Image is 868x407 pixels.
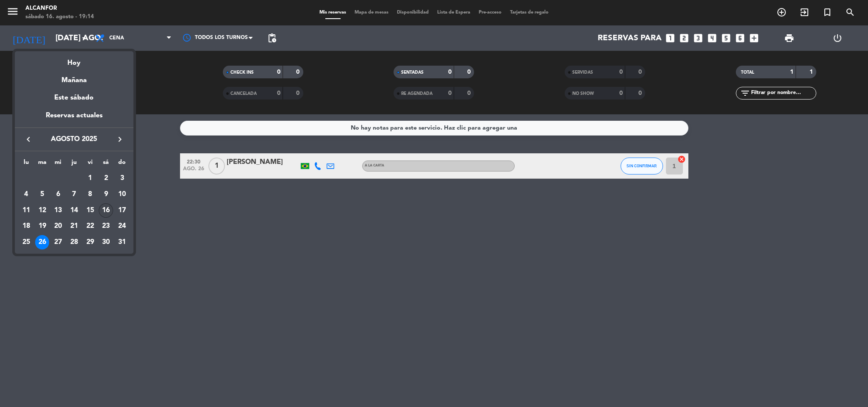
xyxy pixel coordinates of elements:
[18,158,34,171] th: lunes
[34,158,50,171] th: martes
[99,187,113,202] div: 9
[15,86,133,110] div: Este sábado
[83,235,97,249] div: 29
[51,187,65,202] div: 6
[82,186,98,202] td: 8 de agosto de 2025
[35,235,50,249] div: 26
[82,171,98,187] td: 1 de agosto de 2025
[99,171,113,186] div: 2
[99,219,113,234] div: 23
[15,51,133,69] div: Hoy
[19,235,33,249] div: 25
[19,187,33,202] div: 4
[50,219,66,235] td: 20 de agosto de 2025
[83,171,97,186] div: 1
[67,219,81,234] div: 21
[18,171,82,187] td: AGO.
[115,171,129,186] div: 3
[18,186,34,202] td: 4 de agosto de 2025
[98,158,114,171] th: sábado
[36,134,112,145] span: agosto 2025
[99,203,113,218] div: 16
[51,219,65,234] div: 20
[98,171,114,187] td: 2 de agosto de 2025
[83,187,97,202] div: 8
[114,234,130,250] td: 31 de agosto de 2025
[18,219,34,235] td: 18 de agosto de 2025
[67,187,81,202] div: 7
[98,186,114,202] td: 9 de agosto de 2025
[115,203,129,218] div: 17
[21,134,36,145] button: keyboard_arrow_left
[115,219,129,234] div: 24
[114,158,130,171] th: domingo
[51,235,65,249] div: 27
[50,186,66,202] td: 6 de agosto de 2025
[15,69,133,86] div: Mañana
[35,187,50,202] div: 5
[115,235,129,249] div: 31
[34,202,50,219] td: 12 de agosto de 2025
[50,158,66,171] th: miércoles
[34,186,50,202] td: 5 de agosto de 2025
[15,110,133,127] div: Reservas actuales
[112,134,128,145] button: keyboard_arrow_right
[66,234,82,250] td: 28 de agosto de 2025
[82,202,98,219] td: 15 de agosto de 2025
[23,134,33,144] i: keyboard_arrow_left
[114,186,130,202] td: 10 de agosto de 2025
[83,203,97,218] div: 15
[98,234,114,250] td: 30 de agosto de 2025
[66,202,82,219] td: 14 de agosto de 2025
[35,203,50,218] div: 12
[98,219,114,235] td: 23 de agosto de 2025
[114,171,130,187] td: 3 de agosto de 2025
[82,158,98,171] th: viernes
[67,203,81,218] div: 14
[114,219,130,235] td: 24 de agosto de 2025
[67,235,81,249] div: 28
[98,202,114,219] td: 16 de agosto de 2025
[115,187,129,202] div: 10
[82,219,98,235] td: 22 de agosto de 2025
[66,186,82,202] td: 7 de agosto de 2025
[99,235,113,249] div: 30
[66,219,82,235] td: 21 de agosto de 2025
[66,158,82,171] th: jueves
[35,219,50,234] div: 19
[51,203,65,218] div: 13
[50,202,66,219] td: 13 de agosto de 2025
[19,219,33,234] div: 18
[18,202,34,219] td: 11 de agosto de 2025
[19,203,33,218] div: 11
[114,202,130,219] td: 17 de agosto de 2025
[34,234,50,250] td: 26 de agosto de 2025
[34,219,50,235] td: 19 de agosto de 2025
[115,134,125,144] i: keyboard_arrow_right
[83,219,97,234] div: 22
[82,234,98,250] td: 29 de agosto de 2025
[18,234,34,250] td: 25 de agosto de 2025
[50,234,66,250] td: 27 de agosto de 2025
